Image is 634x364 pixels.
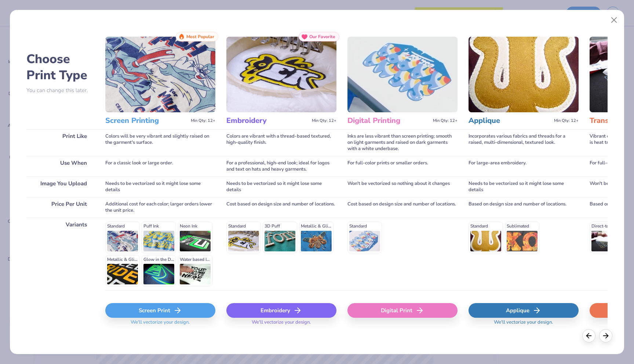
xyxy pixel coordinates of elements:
[347,197,458,218] div: Cost based on design size and number of locations.
[128,319,193,330] span: We'll vectorize your design.
[105,116,188,125] h3: Screen Printing
[469,116,551,125] h3: Applique
[347,129,458,156] div: Inks are less vibrant than screen printing; smooth on light garments and raised on dark garments ...
[347,303,458,318] div: Digital Print
[186,34,214,39] span: Most Popular
[347,37,458,112] img: Digital Printing
[26,156,94,176] div: Use When
[469,303,579,318] div: Applique
[226,197,336,218] div: Cost based on design size and number of locations.
[469,37,579,112] img: Applique
[26,87,94,94] p: You can change this later.
[347,176,458,197] div: Won't be vectorized so nothing about it changes
[105,176,215,197] div: Needs to be vectorized so it might lose some details
[469,129,579,156] div: Incorporates various fabrics and threads for a raised, multi-dimensional, textured look.
[226,129,336,156] div: Colors are vibrant with a thread-based textured, high-quality finish.
[249,319,314,330] span: We'll vectorize your design.
[309,34,335,39] span: Our Favorite
[105,156,215,176] div: For a classic look or large order.
[105,129,215,156] div: Colors will be very vibrant and slightly raised on the garment's surface.
[433,118,458,123] span: Min Qty: 12+
[226,156,336,176] div: For a professional, high-end look; ideal for logos and text on hats and heavy garments.
[26,197,94,218] div: Price Per Unit
[226,303,336,318] div: Embroidery
[469,197,579,218] div: Based on design size and number of locations.
[26,176,94,197] div: Image You Upload
[607,13,621,27] button: Close
[554,118,579,123] span: Min Qty: 12+
[469,176,579,197] div: Needs to be vectorized so it might lose some details
[26,218,94,290] div: Variants
[105,37,215,112] img: Screen Printing
[491,319,556,330] span: We'll vectorize your design.
[26,129,94,156] div: Print Like
[347,156,458,176] div: For full-color prints or smaller orders.
[312,118,336,123] span: Min Qty: 12+
[226,176,336,197] div: Needs to be vectorized so it might lose some details
[469,156,579,176] div: For large-area embroidery.
[26,51,94,83] h2: Choose Print Type
[105,197,215,218] div: Additional cost for each color; larger orders lower the unit price.
[226,37,336,112] img: Embroidery
[347,116,430,125] h3: Digital Printing
[191,118,215,123] span: Min Qty: 12+
[105,303,215,318] div: Screen Print
[226,116,309,125] h3: Embroidery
